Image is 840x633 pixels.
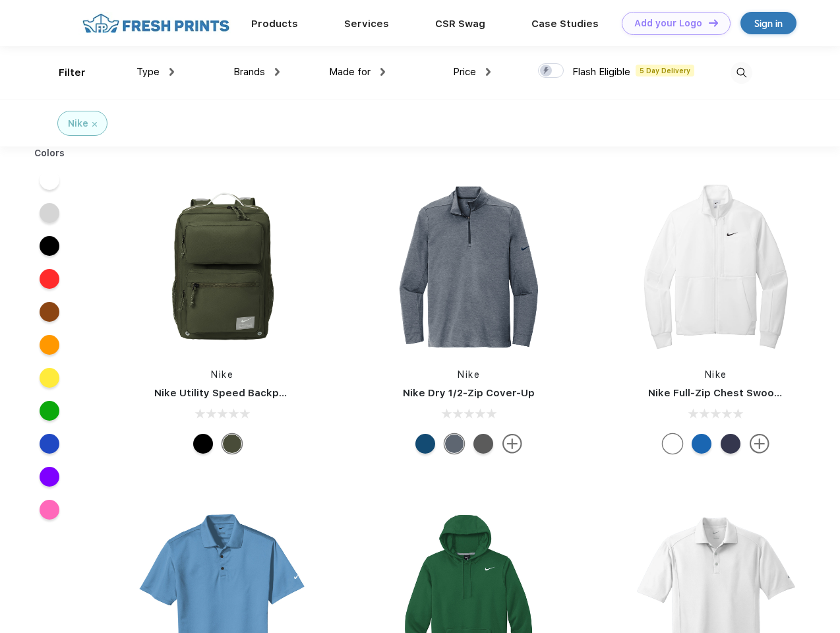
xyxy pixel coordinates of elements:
[692,434,711,454] div: Royal
[444,434,464,454] div: Navy Heather
[634,18,702,29] div: Add your Logo
[169,68,174,76] img: dropdown.png
[68,117,88,131] div: Nike
[344,18,389,30] a: Services
[453,66,476,78] span: Price
[731,62,752,84] img: desktop_search.svg
[275,68,280,76] img: dropdown.png
[78,12,233,35] img: fo%20logo%202.webp
[705,369,727,380] a: Nike
[136,66,160,78] span: Type
[663,434,682,454] div: White
[24,146,75,160] div: Colors
[211,369,233,380] a: Nike
[486,68,491,76] img: dropdown.png
[135,179,310,355] img: func=resize&h=266
[636,65,694,76] span: 5 Day Delivery
[381,179,556,355] img: func=resize&h=266
[709,19,718,26] img: DT
[329,66,371,78] span: Made for
[754,16,783,31] div: Sign in
[222,434,242,454] div: Cargo Khaki
[648,387,824,399] a: Nike Full-Zip Chest Swoosh Jacket
[740,12,796,34] a: Sign in
[154,387,297,399] a: Nike Utility Speed Backpack
[92,122,97,127] img: filter_cancel.svg
[458,369,480,380] a: Nike
[750,434,769,454] img: more.svg
[251,18,298,30] a: Products
[721,434,740,454] div: Midnight Navy
[380,68,385,76] img: dropdown.png
[502,434,522,454] img: more.svg
[233,66,265,78] span: Brands
[628,179,804,355] img: func=resize&h=266
[415,434,435,454] div: Gym Blue
[59,65,86,80] div: Filter
[193,434,213,454] div: Black
[403,387,535,399] a: Nike Dry 1/2-Zip Cover-Up
[473,434,493,454] div: Black Heather
[572,66,630,78] span: Flash Eligible
[435,18,485,30] a: CSR Swag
